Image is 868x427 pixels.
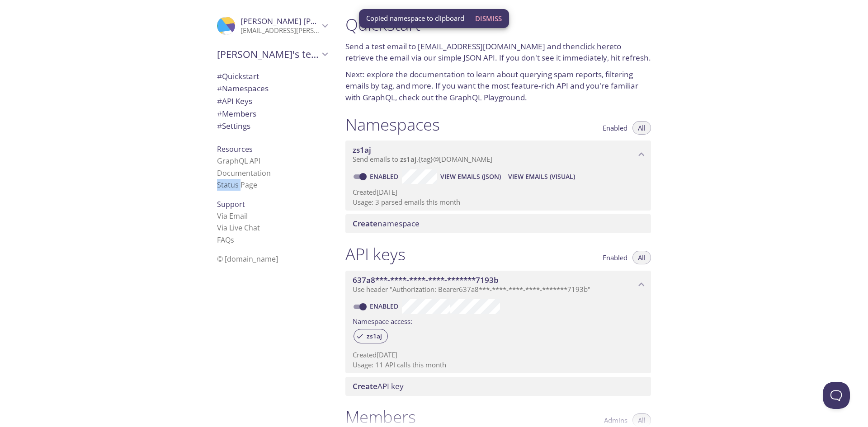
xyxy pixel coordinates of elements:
[580,41,614,52] a: click here
[241,16,364,26] span: [PERSON_NAME] [PERSON_NAME]
[353,360,644,370] p: Usage: 11 API calls this month
[823,382,850,409] iframe: Help Scout Beacon - Open
[353,197,644,207] p: Usage: 3 parsed emails this month
[345,377,651,396] div: Create API Key
[210,95,335,108] div: API Keys
[217,223,260,233] a: Via Live Chat
[217,83,269,94] span: Namespaces
[345,214,651,233] div: Create namespace
[217,144,253,154] span: Resources
[368,302,402,310] a: Enabled
[366,14,464,23] span: Copied namespace to clipboard
[210,70,335,83] div: Quickstart
[597,251,633,264] button: Enabled
[440,171,501,182] span: View Emails (JSON)
[508,171,575,182] span: View Emails (Visual)
[241,26,319,35] p: [EMAIL_ADDRESS][PERSON_NAME][DOMAIN_NAME]
[353,381,404,391] span: API key
[353,314,412,327] label: Namespace access:
[217,48,319,61] span: [PERSON_NAME]'s team
[353,218,420,229] span: namespace
[210,82,335,95] div: Namespaces
[217,108,256,119] span: Members
[217,121,250,131] span: Settings
[353,218,377,229] span: Create
[345,114,440,135] h1: Namespaces
[217,235,234,245] a: FAQ
[217,121,222,131] span: #
[345,244,406,264] h1: API keys
[632,121,651,135] button: All
[231,235,234,245] span: s
[400,155,416,164] span: zs1aj
[217,254,278,264] span: © [DOMAIN_NAME]
[210,108,335,120] div: Members
[345,141,651,169] div: zs1aj namespace
[475,13,502,24] span: Dismiss
[353,381,377,391] span: Create
[345,41,651,64] p: Send a test email to and then to retrieve the email via our simple JSON API. If you don't see it ...
[472,10,505,27] button: Dismiss
[353,155,492,164] span: Send emails to . {tag} @[DOMAIN_NAME]
[217,199,245,209] span: Support
[217,96,222,106] span: #
[632,251,651,264] button: All
[353,188,644,197] p: Created [DATE]
[345,69,651,103] p: Next: explore the to learn about querying spam reports, filtering emails by tag, and more. If you...
[354,329,388,343] div: zs1aj
[361,332,387,340] span: zs1aj
[353,145,371,155] span: zs1aj
[217,156,260,166] a: GraphQL API
[353,350,644,360] p: Created [DATE]
[217,71,259,81] span: Quickstart
[449,92,525,103] a: GraphQL Playground
[217,96,252,106] span: API Keys
[410,69,465,80] a: documentation
[210,11,335,41] div: Romeo Briones
[217,168,271,178] a: Documentation
[217,180,257,190] a: Status Page
[210,42,335,66] div: Romeo's team
[345,14,651,35] h1: Quickstart
[217,83,222,94] span: #
[210,120,335,132] div: Team Settings
[217,108,222,119] span: #
[418,41,545,52] a: [EMAIL_ADDRESS][DOMAIN_NAME]
[597,121,633,135] button: Enabled
[505,169,579,184] button: View Emails (Visual)
[345,407,416,427] h1: Members
[217,211,248,221] a: Via Email
[437,169,505,184] button: View Emails (JSON)
[368,172,402,181] a: Enabled
[217,71,222,81] span: #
